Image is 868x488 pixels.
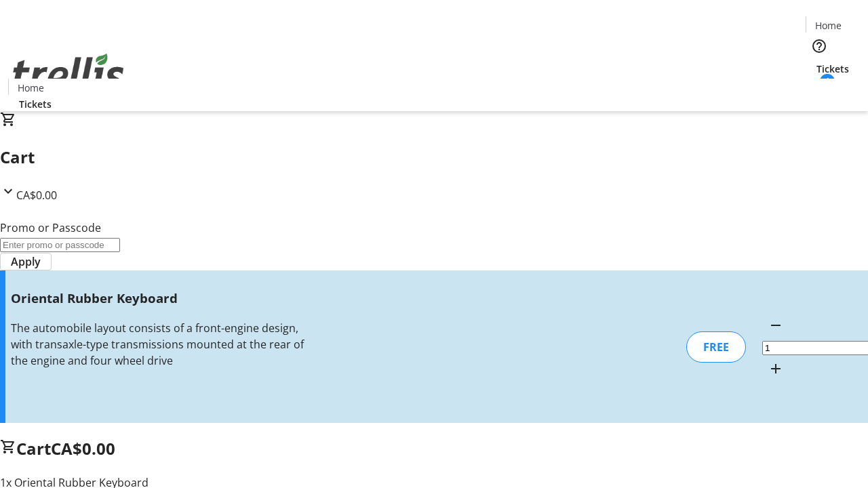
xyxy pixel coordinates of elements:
span: CA$0.00 [16,188,57,203]
a: Home [806,18,850,33]
a: Home [9,81,52,95]
h3: Oriental Rubber Keyboard [11,289,307,308]
span: Tickets [19,97,52,111]
a: Tickets [8,97,62,111]
div: FREE [686,331,746,363]
a: Tickets [806,62,860,76]
div: The automobile layout consists of a front-engine design, with transaxle-type transmissions mounte... [11,320,307,369]
button: Decrement by one [762,312,789,339]
img: Orient E2E Organization 8EfLua6WHE's Logo [8,39,129,106]
button: Increment by one [762,355,789,382]
span: Home [815,18,842,33]
button: Cart [806,76,833,103]
button: Help [806,33,833,60]
span: Home [18,81,44,95]
span: Apply [11,253,41,270]
span: Tickets [816,62,849,76]
span: CA$0.00 [51,437,115,460]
